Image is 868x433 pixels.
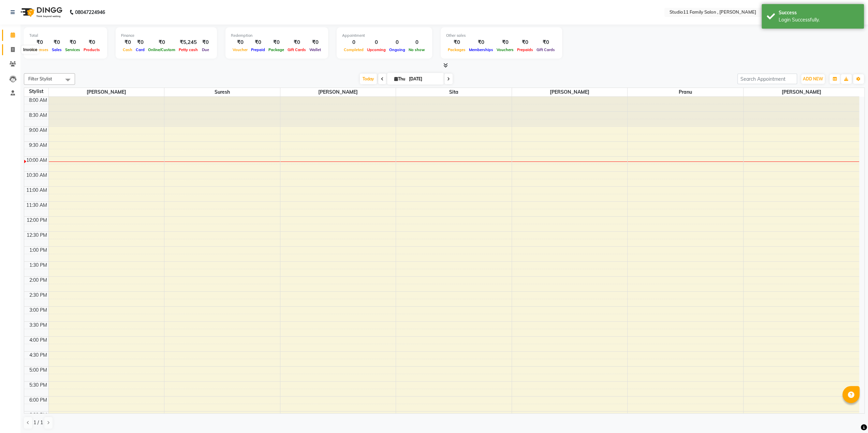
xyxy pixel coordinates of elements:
span: Sales [50,47,63,52]
div: Appointment [342,33,427,38]
div: 10:00 AM [25,157,48,164]
div: Total [29,33,102,38]
div: Redemption [231,33,323,38]
div: ₹0 [121,38,134,46]
span: No show [407,47,427,52]
span: Ongoing [387,47,407,52]
span: Suresh [164,88,280,96]
span: Services [63,47,82,52]
span: Packages [446,47,467,52]
div: ₹0 [446,38,467,46]
input: 2025-09-04 [407,74,441,84]
div: Login Successfully. [779,16,859,24]
span: Upcoming [365,47,387,52]
span: Completed [342,47,365,52]
span: Thu [393,76,407,81]
div: 9:30 AM [28,142,48,149]
div: 3:30 PM [28,322,48,329]
span: Package [267,47,286,52]
div: 4:30 PM [28,352,48,359]
div: ₹0 [535,38,557,46]
span: [PERSON_NAME] [280,88,396,96]
span: Voucher [231,47,249,52]
div: ₹0 [63,38,82,46]
div: 5:30 PM [28,382,48,389]
div: ₹0 [134,38,146,46]
div: 4:00 PM [28,337,48,344]
div: 1:30 PM [28,262,48,269]
div: ₹0 [231,38,249,46]
div: ₹0 [495,38,515,46]
span: Today [360,74,377,84]
span: Memberships [467,47,495,52]
div: 0 [365,38,387,46]
div: 6:30 PM [28,412,48,419]
span: [PERSON_NAME] [744,88,859,96]
span: Sita [396,88,512,96]
div: ₹0 [29,38,50,46]
span: Online/Custom [146,47,177,52]
span: Cash [121,47,134,52]
div: Finance [121,33,211,38]
div: Stylist [24,88,48,95]
div: Other sales [446,33,557,38]
span: Filter Stylist [28,76,52,81]
div: 11:30 AM [25,202,48,209]
span: Pranu [628,88,743,96]
span: Gift Cards [286,47,308,52]
span: Wallet [308,47,323,52]
div: ₹0 [467,38,495,46]
div: ₹5,245 [177,38,200,46]
img: logo [17,3,64,22]
div: ₹0 [286,38,308,46]
div: 12:30 PM [25,232,48,239]
div: 2:00 PM [28,277,48,284]
div: Invoice [21,46,39,54]
div: ₹0 [515,38,535,46]
div: 0 [342,38,365,46]
div: 12:00 PM [25,217,48,224]
div: ₹0 [82,38,102,46]
button: ADD NEW [801,74,825,84]
div: 5:00 PM [28,367,48,374]
div: ₹0 [267,38,286,46]
div: ₹0 [50,38,63,46]
div: ₹0 [308,38,323,46]
span: Vouchers [495,47,515,52]
span: Card [134,47,146,52]
span: Prepaids [515,47,535,52]
div: 2:30 PM [28,292,48,299]
div: 3:00 PM [28,307,48,314]
span: Products [82,47,102,52]
div: 1:00 PM [28,247,48,254]
span: Prepaid [249,47,267,52]
div: 0 [407,38,427,46]
span: [PERSON_NAME] [512,88,628,96]
div: 10:30 AM [25,172,48,179]
span: [PERSON_NAME] [49,88,164,96]
div: 8:30 AM [28,112,48,119]
div: 9:00 AM [28,127,48,134]
b: 08047224946 [75,3,105,22]
div: 11:00 AM [25,187,48,194]
span: ADD NEW [803,76,823,81]
span: Petty cash [177,47,200,52]
div: ₹0 [146,38,177,46]
div: 6:00 PM [28,397,48,404]
span: Due [200,47,211,52]
div: 8:00 AM [28,97,48,104]
div: ₹0 [200,38,211,46]
div: 0 [387,38,407,46]
div: Success [779,9,859,16]
span: 1 / 1 [33,419,43,426]
div: ₹0 [249,38,267,46]
input: Search Appointment [737,74,797,84]
span: Gift Cards [535,47,557,52]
